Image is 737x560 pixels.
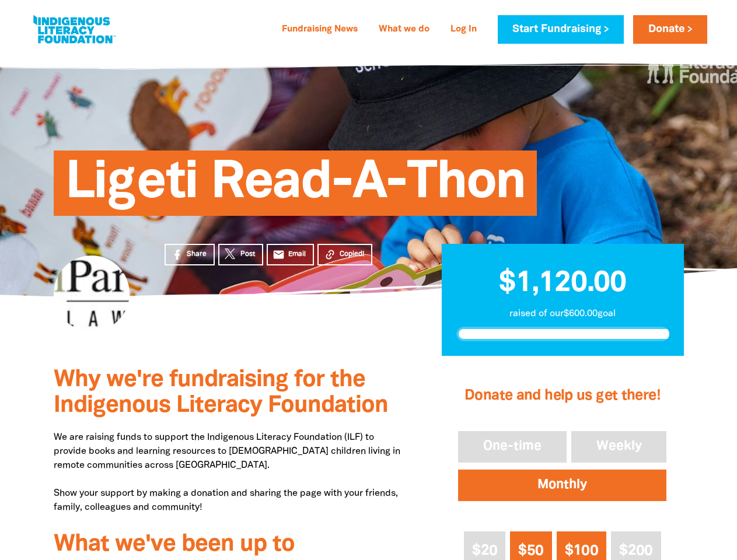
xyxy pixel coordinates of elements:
button: One-time [456,429,569,465]
span: $1,120.00 [499,270,626,297]
a: Post [218,244,263,265]
a: Start Fundraising [498,15,624,44]
span: Ligeti Read-A-Thon [65,159,526,216]
span: Why we're fundraising for the Indigenous Literacy Foundation [54,369,388,416]
button: Monthly [456,467,669,503]
i: email [273,249,285,261]
a: Donate [633,15,707,44]
a: What we do [372,20,436,39]
a: Log In [443,20,484,39]
span: $20 [472,544,497,558]
a: Fundraising News [275,20,365,39]
span: Share [187,249,207,260]
span: Email [288,249,306,260]
p: raised of our $600.00 goal [456,307,669,321]
span: Post [240,249,255,260]
button: Copied! [317,244,372,265]
span: $50 [518,544,543,558]
span: $100 [565,544,598,558]
h3: What we've been up to [54,532,407,558]
p: We are raising funds to support the Indigenous Literacy Foundation (ILF) to provide books and lea... [54,430,407,514]
button: Weekly [569,429,669,465]
span: $200 [619,544,652,558]
a: Share [165,244,215,265]
a: emailEmail [267,244,315,265]
h2: Donate and help us get there! [456,373,669,419]
span: Copied! [340,249,364,260]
